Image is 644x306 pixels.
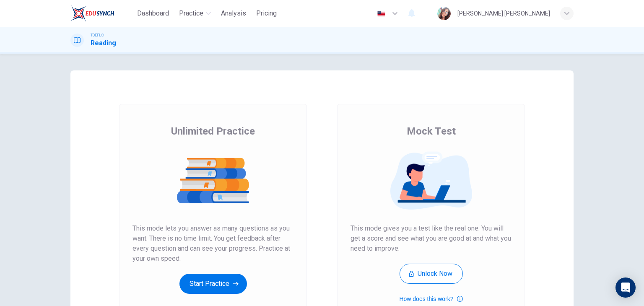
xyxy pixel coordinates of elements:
span: Mock Test [407,124,456,138]
span: Unlimited Practice [171,124,255,138]
div: Open Intercom Messenger [615,277,636,298]
img: EduSynch logo [70,5,114,22]
h1: Reading [91,38,116,48]
span: TOEFL® [91,32,104,38]
button: Analysis [218,6,249,21]
div: [PERSON_NAME] [PERSON_NAME] [457,8,550,18]
span: This mode lets you answer as many questions as you want. There is no time limit. You get feedback... [132,223,293,264]
span: Pricing [256,8,277,18]
button: How does this work? [399,294,462,304]
button: Practice [176,6,214,21]
button: Start Practice [179,274,247,294]
span: Practice [179,8,203,18]
img: Profile picture [437,7,451,20]
span: This mode gives you a test like the real one. You will get a score and see what you are good at a... [351,223,512,254]
button: Unlock Now [400,264,463,284]
button: Dashboard [134,6,172,21]
span: Dashboard [137,8,169,18]
a: EduSynch logo [70,5,134,22]
button: Pricing [253,6,280,21]
img: en [376,10,387,17]
span: Analysis [221,8,246,18]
